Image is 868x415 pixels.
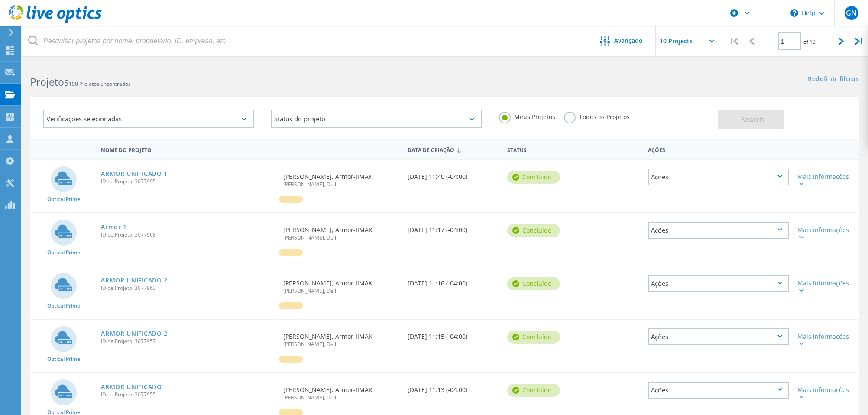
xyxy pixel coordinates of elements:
div: Concluído [507,277,560,290]
label: Meus Projetos [499,112,555,120]
div: [PERSON_NAME], Armor-IIMAK [279,213,403,249]
div: Ações [648,222,789,239]
a: ARMOR UNIFICADO [101,384,162,390]
div: [PERSON_NAME], Armor-IIMAK [279,266,403,302]
div: Mais informações [797,280,855,292]
div: [DATE] 11:16 (-04:00) [403,266,503,295]
span: [PERSON_NAME], Dell [283,395,399,400]
a: ARMOR UNIFICADO 2 [101,331,168,337]
div: Status do projeto [271,110,482,128]
div: [PERSON_NAME], Armor-IIMAK [279,373,403,409]
div: Concluído [507,224,560,237]
div: [PERSON_NAME], Armor-IIMAK [279,160,403,196]
div: [DATE] 11:17 (-04:00) [403,213,503,242]
input: Pesquisar projetos por nome, proprietário, ID, empresa, etc [22,26,587,56]
div: Mais informações [797,387,855,399]
span: Optical Prime [47,250,80,255]
div: [PERSON_NAME], Armor-IIMAK [279,320,403,356]
div: Ações [648,382,789,399]
span: GN [846,10,857,16]
span: [PERSON_NAME], Dell [283,342,399,347]
a: ARMOR UNIFICADO 2 [101,277,168,283]
div: Ações [648,328,789,345]
button: Search [718,110,784,129]
a: Armor 1 [101,224,127,230]
div: Status [503,141,577,157]
span: Optical Prime [47,303,80,308]
div: Nome do Projeto [97,141,279,157]
span: Avançado [614,38,643,44]
div: | [850,26,868,57]
div: Verificações selecionadas [43,110,254,128]
span: of 19 [803,38,816,45]
span: ID de Projeto: 3077957 [101,339,275,344]
span: Optical Prime [47,357,80,362]
div: Mais informações [797,227,855,239]
label: Todos os Projetos [564,112,630,120]
div: Ações [644,141,793,157]
span: Optical Prime [47,197,80,202]
span: ID de Projeto: 3077968 [101,232,275,237]
div: Ações [648,169,789,185]
a: Redefinir filtros [808,76,859,83]
div: | [725,26,743,57]
span: [PERSON_NAME], Dell [283,235,399,240]
span: 190 Projetos Encontrados [69,80,131,88]
div: Data de Criação [403,141,503,158]
span: ID de Projeto: 3077955 [101,392,275,397]
div: Concluído [507,331,560,344]
div: Mais informações [797,334,855,346]
span: ID de Projeto: 3077963 [101,285,275,291]
div: [DATE] 11:13 (-04:00) [403,373,503,402]
span: [PERSON_NAME], Dell [283,289,399,294]
svg: \n [790,9,798,17]
span: Optical Prime [47,410,80,415]
div: [DATE] 11:40 (-04:00) [403,160,503,188]
span: Search [742,115,764,124]
span: ID de Projeto: 3077995 [101,179,275,184]
div: Mais informações [797,174,855,186]
div: Concluído [507,171,560,184]
div: [DATE] 11:15 (-04:00) [403,320,503,348]
a: Live Optics Dashboard [9,18,102,24]
span: [PERSON_NAME], Dell [283,182,399,187]
b: Projetos [30,75,69,89]
a: ARMOR UNIFICADO 1 [101,171,168,177]
div: Concluído [507,384,560,397]
div: Ações [648,275,789,292]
